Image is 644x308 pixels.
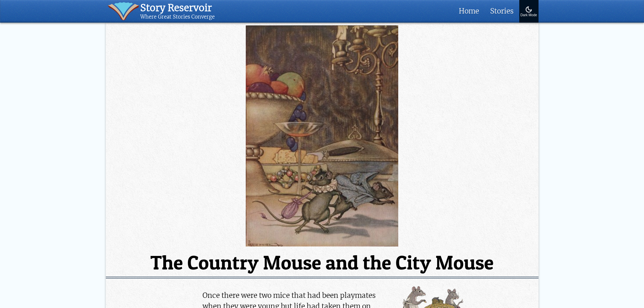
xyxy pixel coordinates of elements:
div: Dark Mode [521,14,537,17]
img: Turn On Dark Mode [525,5,533,14]
img: icon of book with waver spilling out. [108,2,139,20]
div: Story Reservoir [140,2,215,14]
img: city mouse and country mouse running away on a table. [106,25,539,246]
div: Where Great Stories Converge [140,14,215,20]
h1: The Country Mouse and the City Mouse [106,253,539,273]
